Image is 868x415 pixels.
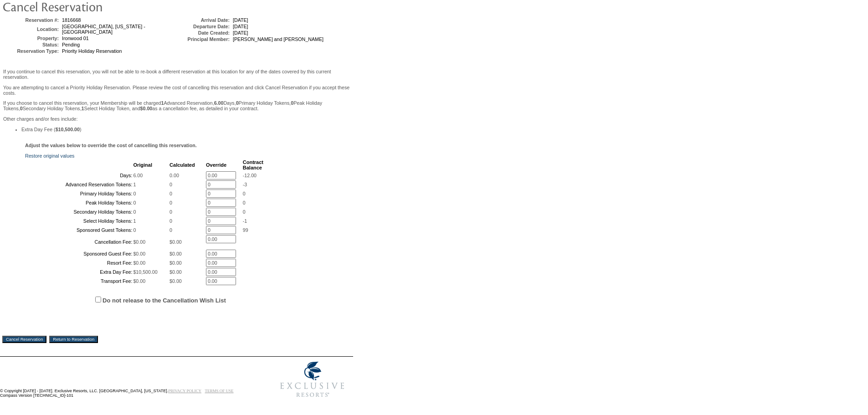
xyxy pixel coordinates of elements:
[26,208,132,216] td: Secondary Holiday Tokens:
[169,191,172,196] span: 0
[26,226,132,234] td: Sponsored Guest Tokens:
[169,260,182,266] span: $0.00
[175,24,230,29] td: Departure Date:
[168,389,201,393] a: PRIVACY POLICY
[26,250,132,258] td: Sponsored Guest Fee:
[26,171,132,179] td: Days:
[140,106,153,111] b: $0.00
[20,106,23,111] b: 0
[169,269,182,275] span: $0.00
[133,239,145,245] span: $0.00
[175,30,230,36] td: Date Created:
[62,42,80,47] span: Pending
[169,278,182,284] span: $0.00
[243,191,246,196] span: 0
[49,336,98,343] input: Return to Reservation
[26,235,132,249] td: Cancellation Fee:
[243,182,247,187] span: -3
[169,239,182,245] span: $0.00
[133,209,136,215] span: 0
[62,48,122,54] span: Priority Holiday Reservation
[175,36,230,42] td: Principal Member:
[291,100,293,106] b: 0
[26,217,132,225] td: Select Holiday Tokens:
[62,36,89,41] span: Ironwood 01
[62,24,145,35] span: [GEOGRAPHIC_DATA], [US_STATE] - [GEOGRAPHIC_DATA]
[169,162,195,168] b: Calculated
[3,100,350,111] p: If you choose to cancel this reservation, your Membership will be charged Advanced Reservation, D...
[133,260,145,266] span: $0.00
[62,17,81,23] span: 1816668
[214,100,224,106] b: 6.00
[103,297,226,304] label: Do not release to the Cancellation Wish List
[3,85,350,96] p: You are attempting to cancel a Priority Holiday Reservation. Please review the cost of cancelling...
[133,227,136,233] span: 0
[2,336,46,343] input: Cancel Reservation
[243,159,263,170] b: Contract Balance
[169,173,179,178] span: 0.00
[4,36,59,41] td: Property:
[169,182,172,187] span: 0
[4,48,59,54] td: Reservation Type:
[205,389,234,393] a: TERMS OF USE
[133,182,136,187] span: 1
[133,218,136,224] span: 1
[25,153,74,159] a: Restore original values
[26,277,132,285] td: Transport Fee:
[21,127,350,132] li: Extra Day Fee ( )
[169,218,172,224] span: 0
[133,278,145,284] span: $0.00
[161,100,164,106] b: 1
[233,36,324,42] span: [PERSON_NAME] and [PERSON_NAME]
[233,17,248,23] span: [DATE]
[243,209,246,215] span: 0
[26,190,132,198] td: Primary Holiday Tokens:
[4,42,59,47] td: Status:
[243,200,246,205] span: 0
[4,24,59,35] td: Location:
[25,143,197,148] b: Adjust the values below to override the cost of cancelling this reservation.
[206,162,226,168] b: Override
[169,227,172,233] span: 0
[26,268,132,276] td: Extra Day Fee:
[236,100,239,106] b: 0
[133,251,145,256] span: $0.00
[26,259,132,267] td: Resort Fee:
[233,24,248,29] span: [DATE]
[56,127,80,132] b: $10,500.00
[175,17,230,23] td: Arrival Date:
[26,199,132,207] td: Peak Holiday Tokens:
[133,191,136,196] span: 0
[3,69,350,132] span: If you continue to cancel this reservation, you will not be able to re-book a different reservati...
[243,173,257,178] span: -12.00
[272,357,353,402] img: Exclusive Resorts
[169,251,182,256] span: $0.00
[243,218,247,224] span: -1
[4,17,59,23] td: Reservation #:
[133,173,143,178] span: 6.00
[82,106,84,111] b: 1
[133,162,152,168] b: Original
[243,227,248,233] span: 99
[169,209,172,215] span: 0
[169,200,172,205] span: 0
[133,269,157,275] span: $10,500.00
[233,30,248,36] span: [DATE]
[133,200,136,205] span: 0
[26,180,132,189] td: Advanced Reservation Tokens:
